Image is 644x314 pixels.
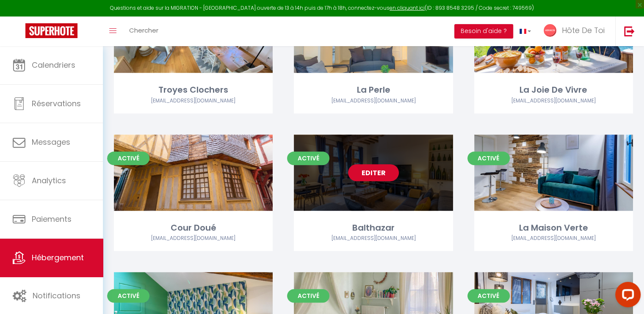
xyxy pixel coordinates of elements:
a: Editer [168,164,219,181]
img: logout [624,26,635,36]
img: Super Booking [25,23,77,38]
span: Messages [32,137,70,147]
div: La Joie De Vivre [474,83,633,96]
span: Notifications [33,290,80,301]
span: Hôte De Toi [562,25,605,36]
div: La Maison Verte [474,221,633,234]
a: en cliquant ici [390,4,425,11]
div: Cour Doué [114,221,273,234]
span: Paiements [32,214,72,224]
div: Airbnb [294,234,453,242]
span: Hébergement [32,252,84,263]
div: Troyes Clochers [114,83,273,96]
div: Airbnb [474,97,633,105]
span: Activé [467,151,510,165]
span: Activé [467,289,510,303]
img: ... [544,24,556,37]
div: Airbnb [474,234,633,242]
span: Réservations [32,98,81,109]
span: Activé [287,289,329,303]
span: Calendriers [32,60,75,70]
iframe: LiveChat chat widget [608,278,644,314]
button: Besoin d'aide ? [454,24,513,39]
a: Editer [348,164,399,181]
span: Chercher [129,26,158,35]
div: Airbnb [114,97,273,105]
div: La Perle [294,83,453,96]
div: Balthazar [294,221,453,234]
span: Analytics [32,175,66,186]
div: Airbnb [114,234,273,242]
span: Activé [107,151,149,165]
div: Airbnb [294,97,453,105]
span: Activé [287,151,329,165]
a: Chercher [123,17,165,46]
a: ... Hôte De Toi [537,17,615,46]
a: Editer [528,164,579,181]
span: Activé [107,289,149,303]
